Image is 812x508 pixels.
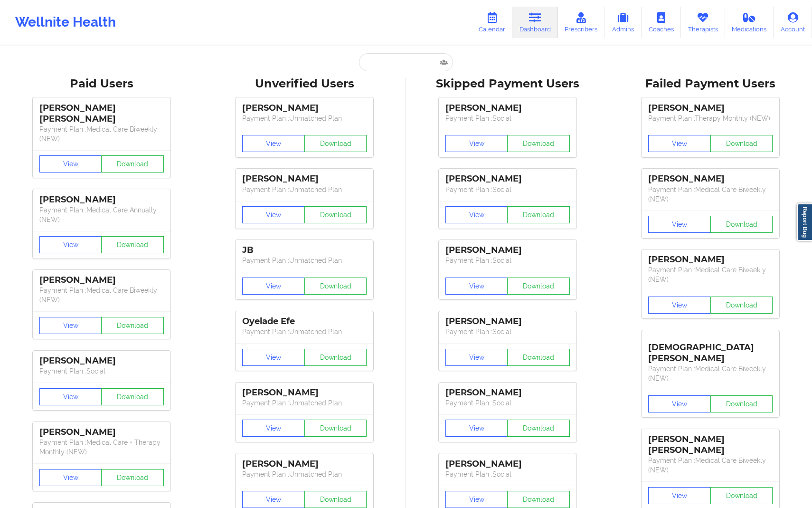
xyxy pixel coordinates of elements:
button: Download [507,349,570,366]
p: Payment Plan : Medical Care Biweekly (NEW) [39,286,164,305]
p: Payment Plan : Medical Care + Therapy Monthly (NEW) [39,438,164,457]
p: Payment Plan : Social [445,114,570,123]
button: Download [101,317,164,334]
button: View [39,236,102,253]
button: View [39,469,102,486]
button: Download [507,420,570,437]
button: Download [710,135,773,152]
div: [PERSON_NAME] [39,194,164,205]
button: View [39,317,102,334]
div: Skipped Payment Users [413,77,603,91]
div: Unverified Users [210,77,400,91]
p: Payment Plan : Unmatched Plan [242,470,367,479]
p: Payment Plan : Unmatched Plan [242,398,367,408]
div: Oyelade Efe [242,316,367,327]
p: Payment Plan : Medical Care Biweekly (NEW) [39,125,164,144]
button: View [445,420,508,437]
button: Download [304,206,367,223]
div: [PERSON_NAME] [445,316,570,327]
button: View [242,349,305,366]
a: Dashboard [512,7,558,38]
button: View [445,491,508,508]
p: Payment Plan : Social [445,398,570,408]
p: Payment Plan : Social [39,366,164,376]
button: Download [101,236,164,253]
button: Download [101,155,164,173]
a: Account [774,7,812,38]
button: View [242,278,305,295]
a: Admins [604,7,642,38]
div: Paid Users [7,77,197,91]
button: View [648,297,711,314]
p: Payment Plan : Medical Care Biweekly (NEW) [648,456,773,475]
a: Therapists [681,7,725,38]
p: Payment Plan : Medical Care Biweekly (NEW) [648,265,773,284]
p: Payment Plan : Social [445,256,570,265]
div: [PERSON_NAME] [242,173,367,184]
div: [PERSON_NAME] [445,103,570,114]
div: JB [242,245,367,256]
div: [PERSON_NAME] [PERSON_NAME] [39,103,164,125]
p: Payment Plan : Unmatched Plan [242,185,367,194]
button: Download [101,469,164,486]
button: View [445,135,508,152]
button: Download [710,395,773,412]
div: [PERSON_NAME] [242,103,367,114]
button: Download [710,487,773,504]
p: Payment Plan : Social [445,470,570,479]
div: [PERSON_NAME] [445,459,570,470]
button: View [648,395,711,412]
a: Medications [725,7,774,38]
div: [PERSON_NAME] [445,387,570,398]
p: Payment Plan : Medical Care Annually (NEW) [39,205,164,224]
button: View [39,388,102,405]
button: View [445,349,508,366]
button: View [39,155,102,173]
div: [PERSON_NAME] [242,459,367,470]
div: [PERSON_NAME] [445,245,570,256]
div: [PERSON_NAME] [PERSON_NAME] [648,434,773,456]
button: View [242,491,305,508]
button: View [648,487,711,504]
button: Download [101,388,164,405]
p: Payment Plan : Unmatched Plan [242,256,367,265]
button: Download [507,278,570,295]
button: Download [304,491,367,508]
div: [PERSON_NAME] [39,355,164,366]
p: Payment Plan : Social [445,185,570,194]
button: Download [710,216,773,233]
button: Download [710,297,773,314]
div: [PERSON_NAME] [648,103,773,114]
button: View [445,206,508,223]
button: View [648,135,711,152]
button: Download [304,135,367,152]
div: Failed Payment Users [616,77,806,91]
a: Coaches [642,7,681,38]
p: Payment Plan : Medical Care Biweekly (NEW) [648,185,773,204]
button: View [242,206,305,223]
button: Download [304,278,367,295]
button: Download [507,491,570,508]
div: [PERSON_NAME] [242,387,367,398]
button: Download [507,135,570,152]
div: [DEMOGRAPHIC_DATA][PERSON_NAME] [648,335,773,364]
div: [PERSON_NAME] [445,173,570,184]
p: Payment Plan : Unmatched Plan [242,114,367,123]
button: Download [304,349,367,366]
button: View [648,216,711,233]
a: Calendar [472,7,512,38]
button: Download [507,206,570,223]
a: Prescribers [558,7,605,38]
div: [PERSON_NAME] [39,427,164,438]
p: Payment Plan : Unmatched Plan [242,327,367,336]
p: Payment Plan : Social [445,327,570,336]
button: View [242,420,305,437]
div: [PERSON_NAME] [648,254,773,265]
p: Payment Plan : Medical Care Biweekly (NEW) [648,364,773,383]
a: Report Bug [797,203,812,241]
button: Download [304,420,367,437]
div: [PERSON_NAME] [39,275,164,286]
p: Payment Plan : Therapy Monthly (NEW) [648,114,773,123]
button: View [445,278,508,295]
div: [PERSON_NAME] [648,173,773,184]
